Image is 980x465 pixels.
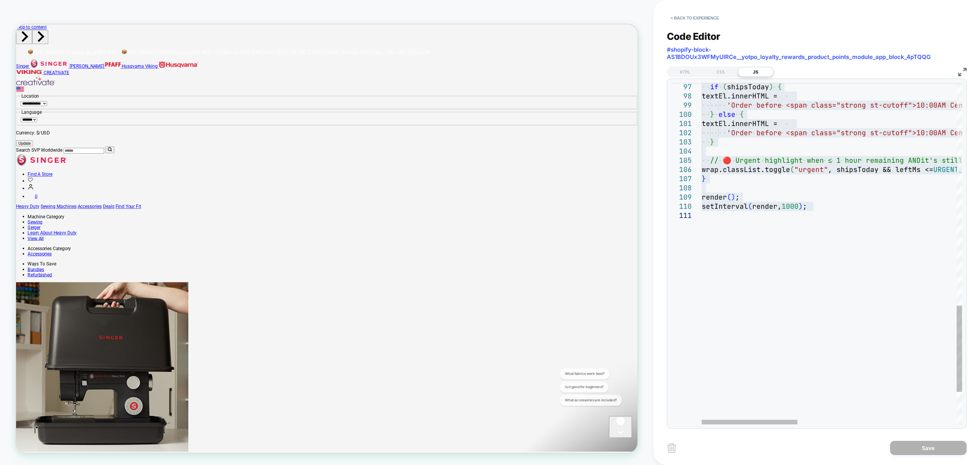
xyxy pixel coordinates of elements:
[671,147,692,156] div: 104
[890,441,967,455] button: Save
[667,443,676,453] img: delete
[15,295,829,302] div: Accessories Category
[740,110,744,119] span: {
[752,202,782,211] span: render,
[671,92,692,101] div: 98
[710,110,714,119] span: }
[703,67,738,77] div: CSS
[668,67,703,77] div: HTML
[671,128,692,138] div: 102
[769,82,773,91] span: )
[132,239,167,246] a: Find Your Fit
[735,193,740,201] span: ;
[15,32,265,40] a: 1 of 2
[265,32,553,40] a: 2 of 2
[727,101,938,110] span: 'Order before <span class="strong st-cutoff">10:00
[702,119,777,128] span: textEl.innerHTML =
[799,202,803,211] span: )
[667,12,723,24] button: < Back to experience
[15,205,23,212] a: Wishlist
[702,174,706,183] span: }
[790,165,794,174] span: (
[15,267,33,274] a: Serger
[710,138,714,146] span: }
[727,128,938,137] span: 'Order before <span class="strong st-cutoff">10:00
[15,196,48,203] a: Find A Store
[731,193,735,201] span: )
[119,162,131,172] button: Search
[15,226,28,233] a: Cart
[33,239,80,246] a: Sewing Machines
[15,260,35,267] a: Sewing
[15,252,829,260] div: Machine Category
[671,211,692,220] div: 111
[723,82,727,91] span: (
[671,193,692,202] div: 109
[671,174,692,183] div: 107
[738,67,773,77] div: JS
[671,202,692,211] div: 110
[15,302,47,309] a: Accessories
[671,101,692,110] div: 99
[794,165,828,174] span: "urgent"
[702,193,727,201] span: render
[777,82,782,91] span: {
[15,316,829,323] div: Ways To Save
[719,110,735,119] span: else
[702,202,748,211] span: setInterval
[140,32,263,40] span: 📦Free Standard Shipping on orders $35+
[15,323,37,330] a: Bundles
[710,82,719,91] span: if
[803,202,807,211] span: ;
[82,239,114,246] a: Accessories
[671,82,692,92] div: 97
[671,119,692,128] div: 101
[71,52,117,59] span: [PERSON_NAME]
[21,7,43,26] button: Go to first slide
[410,32,553,40] span: Holiday Savings Start Now – 10% OFF Gift Cards!
[702,92,777,100] span: textEl.innerHTML =
[671,183,692,193] div: 108
[702,165,790,174] span: wrap.classList.toggle
[748,202,752,211] span: (
[71,52,141,59] a: Link to PFAFF homepage
[6,113,35,121] legend: Language
[958,68,967,76] img: fullscreen
[933,165,971,174] span: URGENT_MS
[671,156,692,165] div: 105
[37,61,71,68] span: CREATIVATE
[116,239,131,246] a: Deals
[667,46,967,61] span: #shopify-block-AS1BDOUx3WFMyUlRCe__yotpo_loyalty_rewards_product_points_module_app_block_4pTQQG
[671,165,692,174] div: 106
[141,52,189,59] span: Husqvarna Viking
[15,282,37,289] a: View All
[15,330,48,337] a: Refurbished
[15,32,138,40] span: 📦Free Standard Shipping on orders $35+
[15,274,81,282] a: Learn About Heavy Duty
[727,193,731,201] span: (
[265,32,408,40] span: Holiday Savings Start Now – 10% OFF Gift Cards!
[6,92,31,99] legend: Location
[25,226,28,233] span: 0
[671,110,692,119] div: 100
[828,165,933,174] span: , shipsToday && leftMs <=
[15,215,24,222] a: account
[727,82,769,91] span: shipsToday
[671,138,692,147] div: 103
[667,31,720,42] span: Code Editor
[710,156,921,165] span: // 🔴 Urgent highlight when ≤ 1 hour remaining AND
[782,202,799,211] span: 1000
